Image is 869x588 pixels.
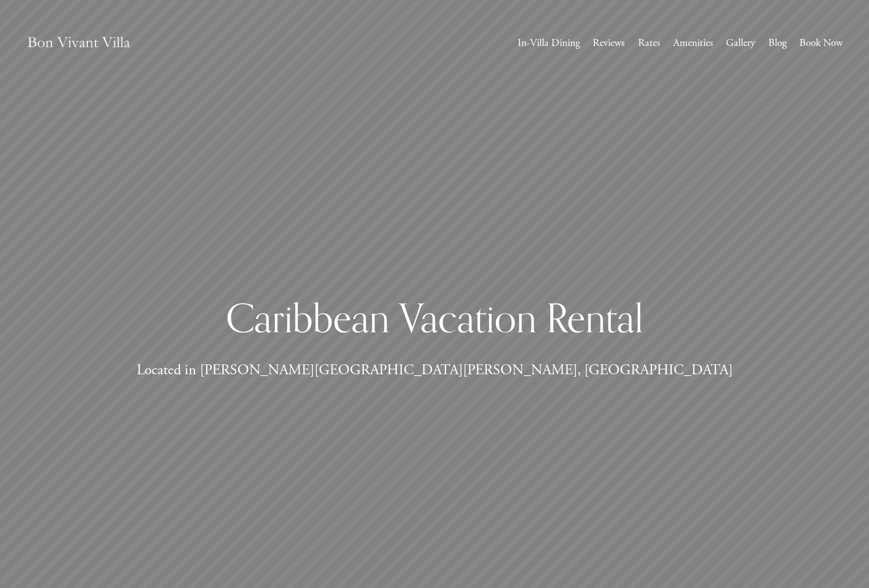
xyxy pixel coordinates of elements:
h1: Caribbean Vacation Rental [129,293,740,342]
a: Rates [638,34,660,53]
a: Reviews [593,34,625,53]
p: Located in [PERSON_NAME][GEOGRAPHIC_DATA][PERSON_NAME], [GEOGRAPHIC_DATA] [129,359,740,382]
a: Blog [768,34,787,53]
a: Book Now [799,34,843,53]
img: Caribbean Vacation Rental | Bon Vivant Villa [26,26,131,61]
a: In-Villa Dining [518,34,580,53]
a: Amenities [673,34,713,53]
a: Gallery [726,34,755,53]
